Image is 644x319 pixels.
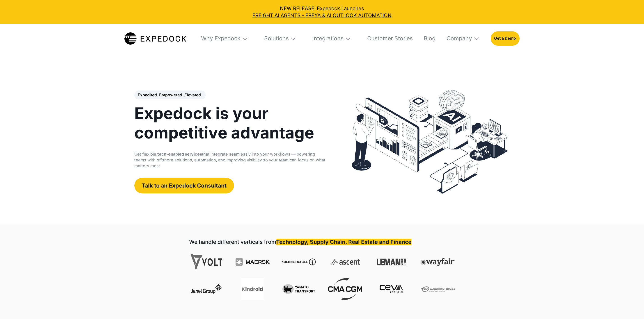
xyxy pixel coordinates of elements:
[134,178,234,193] a: Talk to an Expedock Consultant
[362,24,413,53] a: Customer Stories
[134,151,328,169] p: Get flexible, that integrate seamlessly into your workflows — powering teams with offshore soluti...
[201,35,241,42] div: Why Expedock
[276,239,411,245] strong: Technology, Supply Chain, Real Estate and Finance
[5,5,639,19] div: NEW RELEASE: Expedock Launches
[491,31,520,46] a: Get a Demo
[157,152,202,156] strong: tech-enabled services
[419,24,435,53] a: Blog
[447,35,472,42] div: Company
[189,239,276,245] strong: We handle different verticals from
[134,104,328,142] h1: Expedock is your competitive advantage
[264,35,289,42] div: Solutions
[5,12,639,19] a: FREIGHT AI AGENTS - FREYA & AI OUTLOOK AUTOMATION
[312,35,344,42] div: Integrations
